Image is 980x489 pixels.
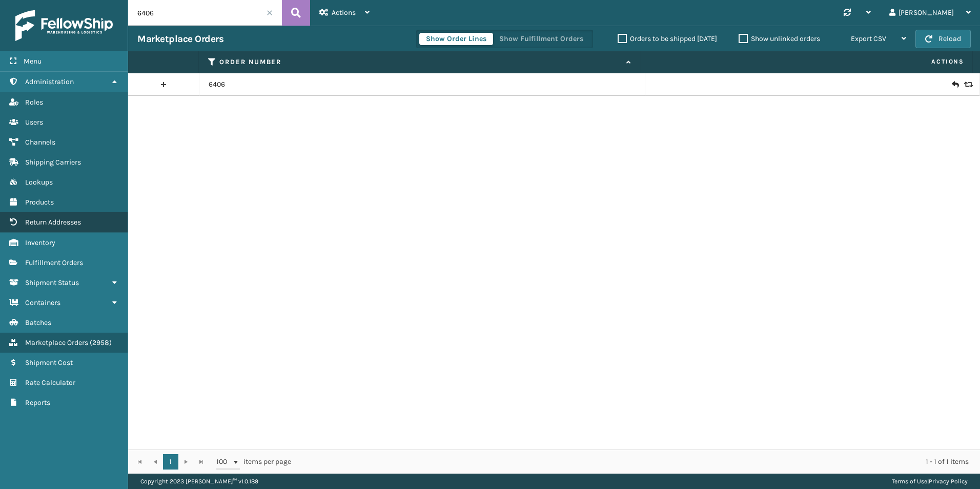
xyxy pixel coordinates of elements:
a: 6406 [209,79,225,90]
span: Roles [25,98,43,107]
span: Containers [25,298,60,307]
label: Order Number [219,57,621,67]
span: Fulfillment Orders [25,258,83,267]
span: items per page [216,454,291,470]
span: Reports [25,398,50,407]
button: Reload [915,30,971,48]
h3: Marketplace Orders [137,33,223,45]
div: | [892,474,968,489]
button: Show Fulfillment Orders [493,33,590,45]
span: Shipment Status [25,278,79,287]
label: Show unlinked orders [739,34,820,43]
span: Marketplace Orders [25,338,88,347]
label: Orders to be shipped [DATE] [618,34,717,43]
span: Rate Calculator [25,378,75,387]
img: logo [15,10,113,41]
i: Replace [964,81,970,88]
span: Menu [24,57,42,66]
a: 1 [163,454,178,470]
span: Shipping Carriers [25,158,81,167]
span: ( 2958 ) [90,338,112,347]
span: Inventory [25,238,55,247]
span: Users [25,118,43,127]
span: Batches [25,318,51,327]
span: Export CSV [851,34,886,43]
span: 100 [216,457,232,467]
span: Products [25,198,54,207]
i: Create Return Label [952,79,958,90]
span: Actions [644,53,970,70]
p: Copyright 2023 [PERSON_NAME]™ v 1.0.189 [140,474,258,489]
span: Channels [25,138,55,147]
span: Lookups [25,178,53,187]
a: Privacy Policy [929,478,968,485]
button: Show Order Lines [419,33,493,45]
span: Return Addresses [25,218,81,227]
span: Actions [332,8,356,17]
span: Administration [25,77,74,86]
span: Shipment Cost [25,358,73,367]
a: Terms of Use [892,478,927,485]
div: 1 - 1 of 1 items [305,457,969,467]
